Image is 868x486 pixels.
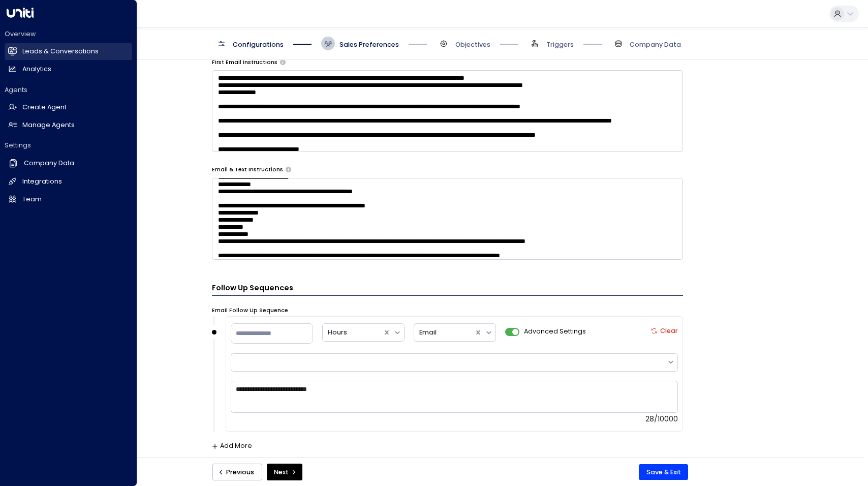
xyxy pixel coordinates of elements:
[5,191,132,208] a: Team
[546,40,574,49] span: Triggers
[5,29,132,39] h2: Overview
[22,195,42,204] h2: Team
[22,177,62,187] h2: Integrations
[5,141,132,150] h2: Settings
[5,173,132,190] a: Integrations
[22,120,75,130] h2: Manage Agents
[212,283,683,296] h3: Follow Up Sequences
[630,40,681,49] span: Company Data
[5,61,132,78] a: Analytics
[5,43,132,60] a: Leads & Conversations
[286,167,291,172] button: Provide any specific instructions you want the agent to follow only when responding to leads via ...
[650,327,678,335] label: Clear
[22,47,99,56] h2: Leads & Conversations
[5,99,132,116] a: Create Agent
[5,117,132,134] a: Manage Agents
[212,166,283,174] label: Email & Text Instructions
[22,103,67,112] h2: Create Agent
[280,59,286,65] button: Specify instructions for the agent's first email only, such as introductory content, special offe...
[212,442,253,449] button: Add More
[233,40,284,49] span: Configurations
[5,155,132,172] a: Company Data
[455,40,490,49] span: Objectives
[212,58,277,67] label: First Email Instructions
[639,464,688,480] button: Save & Exit
[212,464,262,481] button: Previous
[524,327,586,337] span: Advanced Settings
[212,307,288,315] label: Email Follow Up Sequence
[22,65,51,74] h2: Analytics
[231,415,678,423] div: 28/10000
[267,464,302,481] button: Next
[339,40,399,49] span: Sales Preferences
[24,159,74,168] h2: Company Data
[5,85,132,95] h2: Agents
